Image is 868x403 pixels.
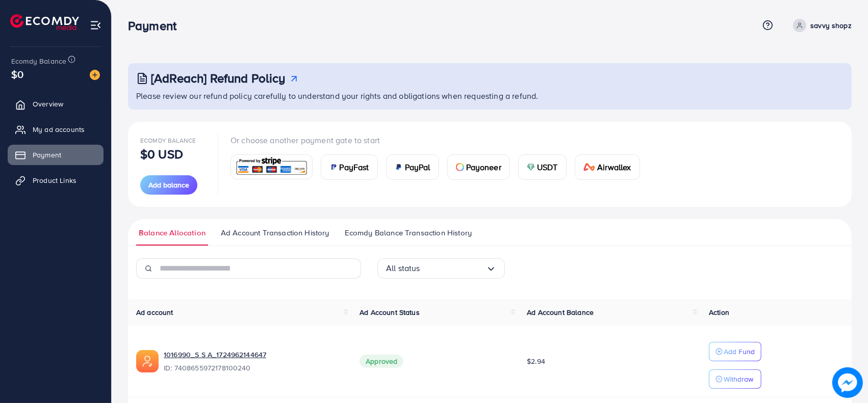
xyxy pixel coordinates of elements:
[810,19,852,32] p: savvy shopz
[90,70,100,80] img: image
[386,260,420,276] span: All status
[33,150,61,160] span: Payment
[724,373,753,385] p: Withdraw
[139,227,206,238] span: Balance Allocation
[832,367,863,398] img: image
[386,154,439,180] a: cardPayPal
[395,163,403,171] img: card
[136,307,173,317] span: Ad account
[518,154,567,180] a: cardUSDT
[10,14,79,30] img: logo
[164,363,343,373] span: ID: 7408655972178100240
[90,19,101,31] img: menu
[8,145,104,165] a: Payment
[597,161,631,173] span: Airwallex
[234,156,309,178] img: card
[447,154,510,180] a: cardPayoneer
[140,175,197,195] button: Add balance
[140,136,196,145] span: Ecomdy Balance
[140,148,183,160] p: $0 USD
[221,227,329,238] span: Ad Account Transaction History
[231,134,648,146] p: Or choose another payment gate to start
[789,19,852,32] a: savvy shopz
[456,163,464,171] img: card
[151,71,286,86] h3: [AdReach] Refund Policy
[709,307,729,317] span: Action
[575,154,640,180] a: cardAirwallex
[527,356,545,366] span: $2.94
[583,163,596,171] img: card
[33,124,85,135] span: My ad accounts
[466,161,501,173] span: Payoneer
[537,161,558,173] span: USDT
[8,170,104,191] a: Product Links
[377,258,505,279] div: Search for option
[33,99,63,109] span: Overview
[148,180,189,190] span: Add balance
[128,18,185,33] h3: Payment
[527,307,594,317] span: Ad Account Balance
[11,67,23,82] span: $0
[360,307,420,317] span: Ad Account Status
[321,154,378,180] a: cardPayFast
[8,119,104,140] a: My ad accounts
[136,90,846,102] p: Please review our refund policy carefully to understand your rights and obligations when requesti...
[11,56,66,66] span: Ecomdy Balance
[420,260,486,276] input: Search for option
[709,342,761,361] button: Add Fund
[231,154,313,179] a: card
[8,94,104,114] a: Overview
[345,227,472,238] span: Ecomdy Balance Transaction History
[405,161,430,173] span: PayPal
[360,355,403,368] span: Approved
[527,163,535,171] img: card
[709,369,761,389] button: Withdraw
[136,350,159,372] img: ic-ads-acc.e4c84228.svg
[340,161,369,173] span: PayFast
[164,350,343,373] div: <span class='underline'>1016990_S S A_1724962144647</span></br>7408655972178100240
[329,163,338,171] img: card
[33,175,76,185] span: Product Links
[724,345,755,358] p: Add Fund
[164,350,266,360] a: 1016990_S S A_1724962144647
